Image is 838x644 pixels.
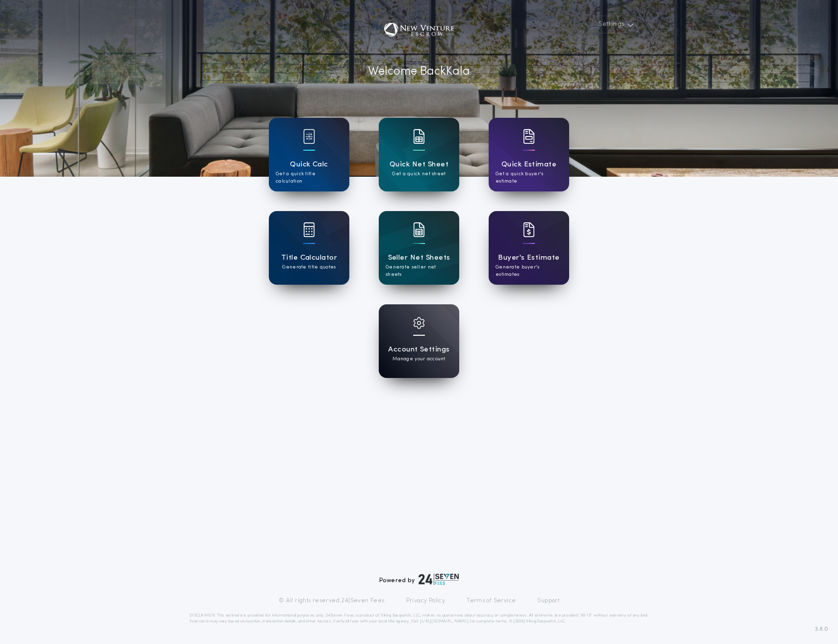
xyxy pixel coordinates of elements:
[496,170,562,185] p: Get a quick buyer's estimate
[419,573,459,585] img: logo
[379,211,459,285] a: card iconSeller Net SheetsGenerate seller net sheets
[496,264,562,278] p: Generate buyer's estimates
[815,625,828,634] span: 3.8.0
[388,252,450,264] h1: Seller Net Sheets
[523,222,535,237] img: card icon
[406,597,445,605] a: Privacy Policy
[393,355,445,363] p: Manage your account
[189,613,649,624] p: DISCLAIMER: This estimate is provided for informational purposes only. 24|Seven Fees, a product o...
[413,222,425,237] img: card icon
[269,211,349,285] a: card iconTitle CalculatorGenerate title quotes
[413,317,425,329] img: card icon
[269,118,349,191] a: card iconQuick CalcGet a quick title calculation
[501,159,557,170] h1: Quick Estimate
[537,597,559,605] a: Support
[467,597,516,605] a: Terms of Service
[281,252,337,264] h1: Title Calculator
[498,252,559,264] h1: Buyer's Estimate
[420,619,469,623] a: [URL][DOMAIN_NAME]
[379,304,459,378] a: card iconAccount SettingsManage your account
[282,264,336,271] p: Generate title quotes
[375,16,464,45] img: account-logo
[413,129,425,144] img: card icon
[388,344,449,355] h1: Account Settings
[303,222,315,237] img: card icon
[368,63,470,80] p: Welcome Back Kala
[379,573,459,585] div: Powered by
[279,597,385,605] p: © All rights reserved. 24|Seven Fees
[489,211,569,285] a: card iconBuyer's EstimateGenerate buyer's estimates
[276,170,342,185] p: Get a quick title calculation
[592,16,638,33] button: Settings
[386,264,452,278] p: Generate seller net sheets
[392,170,445,178] p: Get a quick net sheet
[390,159,448,170] h1: Quick Net Sheet
[379,118,459,191] a: card iconQuick Net SheetGet a quick net sheet
[303,129,315,144] img: card icon
[489,118,569,191] a: card iconQuick EstimateGet a quick buyer's estimate
[290,159,328,170] h1: Quick Calc
[523,129,535,144] img: card icon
